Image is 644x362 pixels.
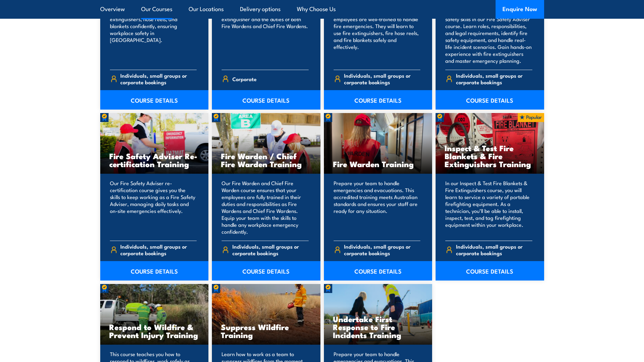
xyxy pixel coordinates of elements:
span: Individuals, small groups or corporate bookings [456,243,532,256]
span: Individuals, small groups or corporate bookings [344,243,420,256]
p: In our Inspect & Test Fire Blankets & Fire Extinguishers course, you will learn to service a vari... [445,180,532,235]
span: Corporate [232,74,257,84]
span: Individuals, small groups or corporate bookings [120,243,197,256]
a: COURSE DETAILS [436,261,544,281]
p: Prepare your team to handle emergencies and evacuations. This accredited training meets Australia... [334,180,421,235]
p: Train your team in essential fire safety. Learn to use fire extinguishers, hose reels, and blanke... [110,2,197,64]
h3: Fire Safety Adviser Re-certification Training [109,152,200,168]
p: Our Fire Combo Awareness Day includes training on how to use a fire extinguisher and the duties o... [222,2,309,64]
h3: Fire Warden / Chief Fire Warden Training [221,152,311,168]
span: Individuals, small groups or corporate bookings [232,243,309,256]
h3: Respond to Wildfire & Prevent Injury Training [109,323,200,339]
h3: Undertake First Response to Fire Incidents Training [333,315,423,339]
h3: Inspect & Test Fire Blankets & Fire Extinguishers Training [445,144,535,168]
h3: Fire Warden Training [333,160,423,168]
span: Individuals, small groups or corporate bookings [120,72,197,85]
p: Our Fire Warden and Chief Fire Warden course ensures that your employees are fully trained in the... [222,180,309,235]
span: Individuals, small groups or corporate bookings [456,72,532,85]
p: Our Fire Safety Adviser re-certification course gives you the skills to keep working as a Fire Sa... [110,180,197,235]
span: Individuals, small groups or corporate bookings [344,72,420,85]
a: COURSE DETAILS [212,261,320,281]
p: Our Fire Extinguisher and Fire Warden course will ensure your employees are well-trained to handl... [334,2,421,64]
a: COURSE DETAILS [324,261,432,281]
h3: Suppress Wildfire Training [221,323,311,339]
a: COURSE DETAILS [436,90,544,110]
a: COURSE DETAILS [212,90,320,110]
a: COURSE DETAILS [100,90,209,110]
a: COURSE DETAILS [324,90,432,110]
a: COURSE DETAILS [100,261,209,281]
p: Equip your team in [GEOGRAPHIC_DATA] with key fire safety skills in our Fire Safety Adviser cours... [445,2,532,64]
